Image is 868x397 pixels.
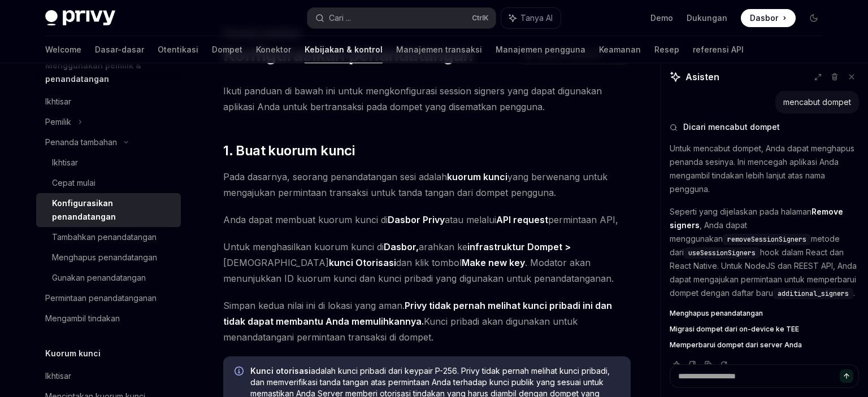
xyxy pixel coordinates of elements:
[462,257,525,268] strong: Make new key
[223,300,612,327] strong: Privy tidak pernah melihat kunci pribadi ini dan tidak dapat membantu Anda memulihkannya.
[384,241,419,253] a: Dasbor,
[670,325,799,334] span: Migrasi dompet dari on-device ke TEE
[212,36,242,63] a: Dompet
[447,171,507,183] a: kuorum kunci
[329,11,351,25] div: Cari ...
[52,176,96,190] div: Cepat mulai
[45,312,120,325] div: Mengambil tindakan
[45,136,117,149] div: Penanda tambahan
[396,36,482,63] a: Manajemen transaksi
[650,12,673,24] a: Demo
[670,309,763,318] span: Menghapus penandatangan
[496,214,548,226] a: API request
[388,214,445,226] a: Dasbor Privy
[36,268,181,288] a: Gunakan penandatangan
[36,193,181,227] a: Konfigurasikan penandatangan
[223,298,631,345] span: Simpan kedua nilai ini di lokasi yang aman. Kunci pribadi akan digunakan untuk menandatangani per...
[727,235,806,244] span: removeSessionSigners
[52,197,174,224] div: Konfigurasikan penandatangan
[36,227,181,247] a: Tambahkan penandatangan
[741,9,796,27] a: Dasbor
[52,230,157,244] div: Tambahkan penandatangan
[670,325,859,334] a: Migrasi dompet dari on-device ke TEE
[45,115,71,129] div: Pemilik
[670,142,859,196] p: Untuk mencabut dompet, Anda dapat menghapus penanda sesinya. Ini mencegah aplikasi Anda mengambil...
[805,9,823,27] button: Mode Gelap Belok
[472,14,489,23] span: Ctrl K
[307,8,496,28] button: Cari ...CtrlK
[45,369,71,383] div: Ikhtisar
[95,36,144,63] a: Dasar-dasar
[45,36,81,63] a: Welcome
[235,367,246,378] svg: Info
[45,95,71,108] div: Ikhtisar
[36,173,181,193] a: Cepat mulai
[223,212,631,228] span: Anda dapat membuat kuorum kunci di atau melalui permintaan API,
[496,36,585,63] a: Manajemen pengguna
[778,289,849,298] span: additional_signers
[256,36,291,63] a: Konektor
[329,257,396,268] strong: kunci Otorisasi
[685,70,719,84] span: Asisten
[52,271,146,285] div: Gunakan penandatangan
[36,308,181,329] a: Mengambil tindakan
[223,239,631,286] span: Untuk menghasilkan kuorum kunci di arahkan ke [DEMOGRAPHIC_DATA] dan klik tombol . Modator akan m...
[670,205,859,300] p: Seperti yang dijelaskan pada halaman , Anda dapat menggunakan metode dari hook dalam React dan Re...
[223,142,354,160] span: 1. Buat kuorum kunci
[250,366,311,376] strong: Kunci otorisasi
[467,241,571,252] strong: infrastruktur Dompet >
[36,288,181,308] a: Permintaan penandatanganan
[670,309,859,318] a: Menghapus penandatangan
[520,12,553,24] span: Tanya AI
[45,291,157,305] div: Permintaan penandatanganan
[840,369,853,383] button: Kirim pesan
[52,156,78,169] div: Ikhtisar
[501,8,561,28] button: Tanya AI
[36,247,181,268] a: Menghapus penandatangan
[670,121,859,133] button: Dicari mencabut dompet
[158,36,198,63] a: Otentikasi
[670,341,859,350] a: Memperbarui dompet dari server Anda
[305,36,383,63] a: Kebijakan & kontrol
[36,366,181,386] a: Ikhtisar
[52,251,157,264] div: Menghapus penandatangan
[693,36,744,63] a: referensi API
[45,347,101,360] h5: Kuorum kunci
[670,207,843,230] strong: Remove signers
[223,83,631,115] span: Ikuti panduan di bawah ini untuk mengkonfigurasi session signers yang dapat digunakan aplikasi An...
[683,121,780,133] span: Dicari mencabut dompet
[45,10,115,26] img: logo gelap
[687,12,727,24] a: Dukungan
[783,97,851,108] div: mencabut dompet
[750,12,778,24] span: Dasbor
[223,169,631,200] span: Pada dasarnya, seorang penandatangan sesi adalah yang berwenang untuk mengajukan permintaan trans...
[688,248,756,258] span: useSessionSigners
[670,341,802,350] span: Memperbarui dompet dari server Anda
[36,91,181,112] a: Ikhtisar
[654,36,679,63] a: Resep
[36,152,181,173] a: Ikhtisar
[599,36,641,63] a: Keamanan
